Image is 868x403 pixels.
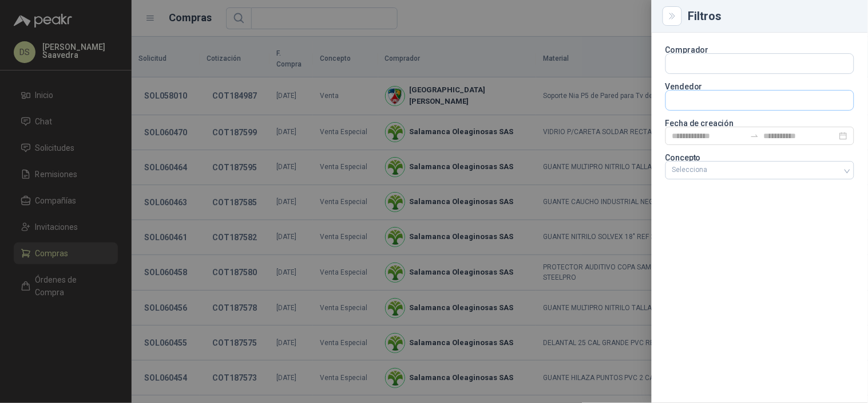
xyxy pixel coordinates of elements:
p: Comprador [665,46,854,53]
p: Concepto [665,154,854,161]
button: Close [665,9,679,23]
p: Fecha de creación [665,120,854,127]
div: Filtros [688,10,854,22]
span: swap-right [750,131,759,140]
span: to [750,131,759,140]
p: Vendedor [665,83,854,90]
